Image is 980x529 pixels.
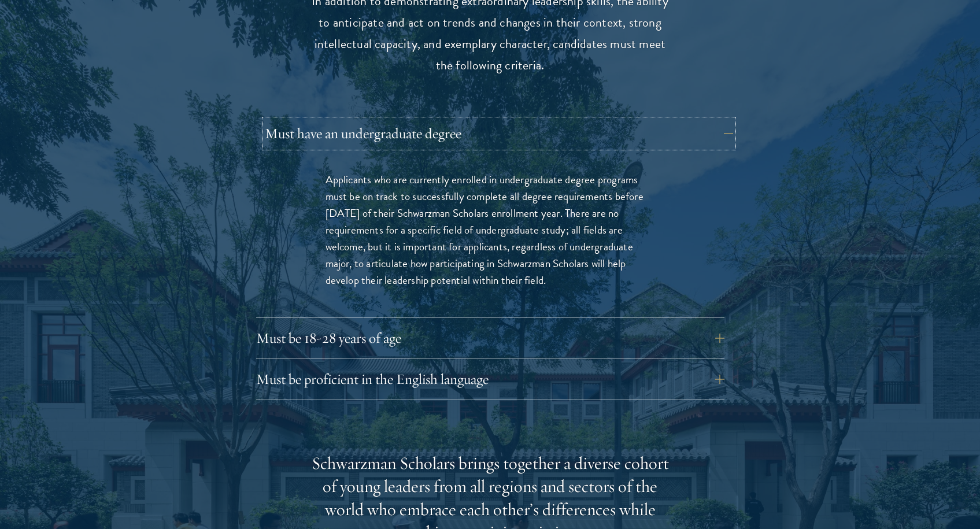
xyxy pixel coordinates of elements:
button: Must be proficient in the English language [256,365,724,393]
button: Must have an undergraduate degree [265,120,733,147]
p: Applicants who are currently enrolled in undergraduate degree programs must be on track to succes... [326,171,655,288]
button: Must be 18-28 years of age [256,324,724,352]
